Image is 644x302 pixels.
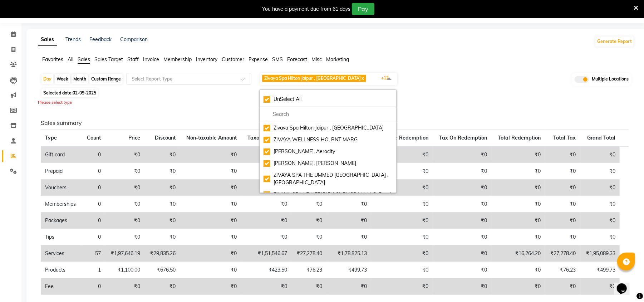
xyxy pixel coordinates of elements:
td: ₹29,835.26 [144,245,180,262]
span: Total Tax [554,135,576,141]
span: Taxable Redemption [378,135,428,141]
td: 0 [82,179,105,196]
td: ₹0 [371,278,433,294]
td: ₹0 [241,146,291,163]
td: ₹0 [433,278,491,294]
input: multiselect-search [264,111,393,118]
td: Packages [41,212,82,229]
td: ₹0 [241,163,291,179]
td: ₹0 [180,229,241,245]
span: Grand Total [587,135,615,141]
div: Custom Range [89,74,123,84]
a: Feedback [89,36,112,43]
span: Membership [163,56,192,63]
td: ₹0 [327,212,372,229]
span: Tax On Redemption [439,135,487,141]
td: ₹1,78,825.13 [327,245,372,262]
td: ₹0 [105,179,144,196]
span: Sales Target [94,56,123,63]
td: ₹0 [105,278,144,294]
a: Sales [38,33,57,46]
span: Sales [78,56,90,63]
span: +12 [381,75,394,81]
td: ₹0 [545,146,580,163]
td: ₹0 [105,212,144,229]
span: Customer [222,56,244,63]
td: ₹0 [433,146,491,163]
td: ₹499.73 [327,262,372,278]
td: ₹0 [105,229,144,245]
div: ZIVAYA SPA LE MERIDIEN GURUGRAM, M.G. Road [264,191,393,198]
td: ₹0 [327,196,372,212]
td: Products [41,262,82,278]
td: ₹0 [491,229,545,245]
td: ₹0 [433,262,491,278]
td: ₹0 [144,212,180,229]
td: ₹27,278.40 [291,245,327,262]
button: Generate Report [595,36,634,47]
td: ₹0 [291,212,327,229]
span: Inventory [196,56,217,63]
td: 0 [82,212,105,229]
td: ₹0 [180,278,241,294]
td: ₹0 [545,163,580,179]
td: ₹0 [580,212,620,229]
td: 0 [82,278,105,294]
td: ₹0 [433,179,491,196]
td: ₹0 [371,196,433,212]
td: ₹0 [241,278,291,294]
td: ₹0 [180,196,241,212]
span: Count [87,135,101,141]
a: x [361,75,364,81]
td: ₹0 [291,229,327,245]
td: 0 [82,163,105,179]
span: All [68,56,73,63]
td: ₹499.73 [580,262,620,278]
td: 1 [82,262,105,278]
div: UnSelect All [264,96,393,103]
td: Gift card [41,146,82,163]
td: ₹423.50 [241,262,291,278]
a: Trends [65,36,81,43]
div: ZIVAYA SPA THE UMMED [GEOGRAPHIC_DATA] , [GEOGRAPHIC_DATA] [264,171,393,186]
td: ₹0 [491,278,545,294]
td: ₹0 [105,146,144,163]
td: ₹0 [144,196,180,212]
td: ₹0 [144,278,180,294]
td: ₹0 [580,179,620,196]
td: ₹0 [371,245,433,262]
td: ₹0 [491,196,545,212]
td: ₹0 [491,262,545,278]
td: ₹0 [241,179,291,196]
h6: Sales summary [41,120,629,126]
td: ₹676.50 [144,262,180,278]
span: Discount [155,135,176,141]
div: [PERSON_NAME], Aerocity [264,148,393,155]
span: Invoice [143,56,159,63]
td: ₹0 [180,146,241,163]
td: ₹0 [580,146,620,163]
div: ZIVAYA WELLNESS HO, RNT MARG [264,136,393,143]
td: ₹0 [105,163,144,179]
td: ₹0 [144,229,180,245]
td: ₹76.23 [291,262,327,278]
td: ₹0 [327,229,372,245]
td: 0 [82,229,105,245]
td: ₹0 [433,212,491,229]
td: ₹0 [491,212,545,229]
span: Price [128,135,140,141]
span: Selected date: [41,88,98,97]
td: ₹0 [491,179,545,196]
div: [PERSON_NAME], [PERSON_NAME] [264,160,393,167]
td: Memberships [41,196,82,212]
td: Prepaid [41,163,82,179]
td: ₹0 [180,212,241,229]
td: ₹0 [105,196,144,212]
div: You have a payment due from 61 days [262,5,350,13]
td: ₹0 [371,262,433,278]
td: ₹0 [433,163,491,179]
td: ₹0 [545,179,580,196]
td: ₹1,100.00 [105,262,144,278]
td: ₹27,278.40 [545,245,580,262]
span: Non-taxable Amount [186,135,237,141]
